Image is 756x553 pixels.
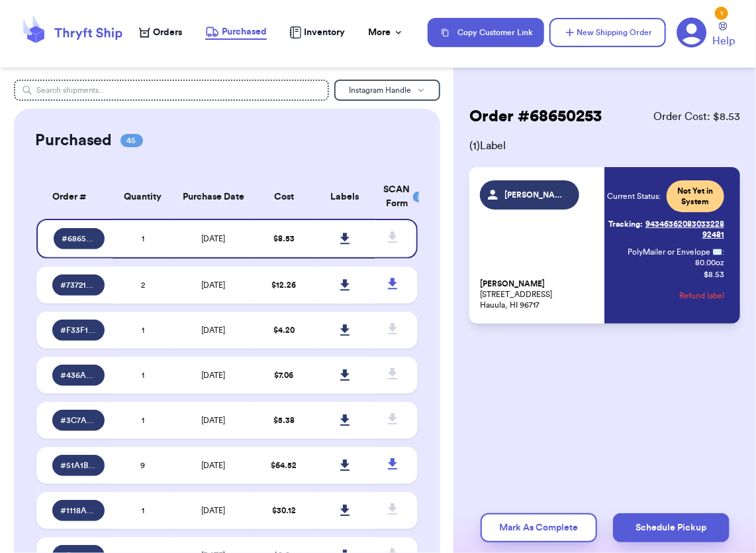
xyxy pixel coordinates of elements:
span: # 51A1B311 [60,460,97,471]
span: 1 [142,235,144,243]
span: : [722,247,724,257]
span: [PERSON_NAME] [480,279,545,289]
a: 1 [677,17,707,48]
button: Mark As Complete [481,513,597,542]
span: PolyMailer or Envelope ✉️ [628,248,722,256]
span: Purchased [222,25,267,38]
span: ( 1 ) Label [469,138,740,154]
span: # 436AFB62 [60,370,97,381]
span: [DATE] [201,281,225,289]
h2: Order # 68650253 [469,106,602,127]
span: $ 64.52 [271,461,297,469]
span: Help [712,33,735,49]
a: Help [712,22,735,49]
button: Refund label [679,281,724,310]
span: [DATE] [201,235,225,243]
span: # 3C7AB585 [60,415,97,426]
th: Labels [314,175,375,219]
div: SCAN Form [383,183,401,211]
span: 45 [120,134,143,147]
span: Tracking: [608,219,643,229]
div: More [368,26,404,39]
input: Search shipments... [14,80,329,101]
th: Cost [254,175,314,219]
span: $ 30.12 [272,507,296,515]
p: [STREET_ADDRESS] Hauula, HI 96717 [480,278,596,310]
span: $ 12.26 [271,281,296,289]
span: 1 [142,507,144,515]
button: Schedule Pickup [613,513,730,542]
span: 1 [142,371,144,379]
span: # F33F1FA4 [60,325,97,336]
span: [DATE] [201,507,225,515]
p: $ 8.53 [704,269,724,280]
a: Tracking:9434636208303322892481 [608,214,724,245]
span: Current Status: [608,191,661,202]
span: [DATE] [201,416,225,424]
span: Instagram Handle [350,86,412,94]
th: Purchase Date [173,175,254,219]
span: 80.00 oz [695,257,724,268]
th: Order # [36,175,113,219]
button: New Shipping Order [549,18,666,47]
a: Orders [139,26,182,39]
a: Inventory [289,26,345,39]
span: $ 5.38 [273,416,295,424]
span: 9 [140,461,145,469]
span: Not Yet in System [675,186,716,207]
span: $ 7.06 [274,371,293,379]
span: 1 [142,326,144,334]
span: 1 [142,416,144,424]
span: Inventory [304,26,345,39]
span: $ 8.53 [273,235,295,243]
span: [PERSON_NAME] [504,190,567,200]
span: # 7372144D [60,280,97,290]
span: 2 [141,281,145,289]
span: # 1118A4AB [60,505,97,516]
h2: Purchased [35,130,113,151]
span: Orders [153,26,182,39]
button: Copy Customer Link [428,18,544,47]
span: Order Cost: $ 8.53 [653,109,740,125]
th: Quantity [113,175,173,219]
div: 1 [715,7,728,20]
a: Purchased [205,25,267,40]
span: # 68650253 [62,233,97,244]
span: [DATE] [201,371,225,379]
span: $ 4.20 [273,326,295,334]
button: Instagram Handle [334,80,440,101]
span: [DATE] [201,461,225,469]
span: [DATE] [201,326,225,334]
